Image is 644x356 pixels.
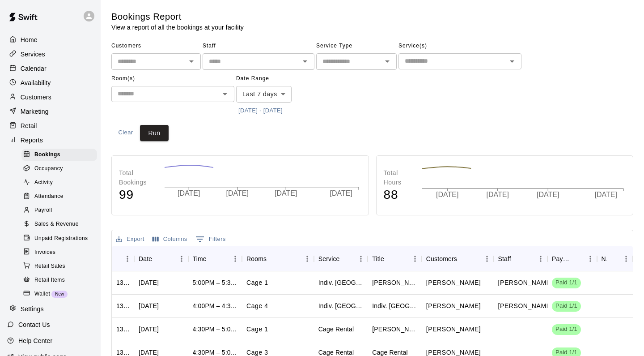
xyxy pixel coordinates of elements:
[314,246,368,271] div: Service
[457,253,470,265] button: Sort
[185,55,198,68] button: Open
[571,253,584,265] button: Sort
[34,290,50,299] span: Wallet
[193,278,238,287] div: 5:00PM – 5:30PM
[21,274,97,287] div: Retail Items
[275,189,297,197] tspan: [DATE]
[21,232,97,245] div: Unpaid Registrations
[21,245,101,259] a: Invoices
[139,301,159,310] div: Wed, Aug 20, 2025
[116,253,129,265] button: Sort
[7,62,93,75] a: Calendar
[21,204,97,217] div: Payroll
[246,246,267,271] div: Rooms
[119,168,155,187] p: Total Bookings
[34,234,88,243] span: Unpaid Registrations
[111,125,140,142] button: Clear
[111,23,244,32] p: View a report of all the bookings at your facility
[426,278,481,287] p: Micah Spurgeon
[193,301,238,310] div: 4:00PM – 4:30PM
[422,246,494,271] div: Customers
[597,246,633,271] div: Notes
[34,150,60,159] span: Bookings
[408,252,422,266] button: Menu
[318,278,364,287] div: Indiv. Lesson
[426,301,481,311] p: Tyce Stenzel
[21,273,101,287] a: Retail Items
[21,148,101,162] a: Bookings
[34,220,79,229] span: Sales & Revenue
[7,119,93,133] a: Retail
[236,72,314,86] span: Date Range
[480,252,494,266] button: Menu
[7,76,93,90] a: Availability
[318,301,364,310] div: Indiv. Lesson
[7,133,93,147] div: Reports
[18,336,52,345] p: Help Center
[119,187,155,203] h4: 99
[51,292,68,296] span: New
[607,253,619,265] button: Sort
[7,33,93,47] a: Home
[111,39,201,53] span: Customers
[34,262,65,271] span: Retail Sales
[318,246,340,271] div: Service
[18,320,50,329] p: Contact Us
[34,206,52,215] span: Payroll
[178,189,200,197] tspan: [DATE]
[21,246,97,259] div: Invoices
[498,301,553,311] p: Jeramy Allerdissen
[21,259,101,273] a: Retail Sales
[21,288,97,300] div: WalletNew
[384,168,413,187] p: Total Hours
[34,248,55,257] span: Invoices
[21,190,97,203] div: Attendance
[340,253,352,265] button: Sort
[426,246,457,271] div: Customers
[594,191,617,198] tspan: [DATE]
[246,278,268,287] p: Cage 1
[111,11,244,23] h5: Bookings Report
[330,189,352,197] tspan: [DATE]
[139,246,152,271] div: Date
[21,93,51,102] p: Customers
[299,55,311,68] button: Open
[494,246,548,271] div: Staff
[511,253,524,265] button: Sort
[21,232,101,245] a: Unpaid Registrations
[552,325,581,334] span: Paid 1/1
[602,246,607,271] div: Notes
[112,246,134,271] div: ID
[134,246,188,271] div: Date
[21,136,43,145] p: Reports
[316,39,397,53] span: Service Type
[498,278,553,287] p: Jacob Abraham
[372,246,384,271] div: Title
[116,325,130,334] div: 1337437
[226,189,249,197] tspan: [DATE]
[34,178,53,187] span: Activity
[21,162,101,176] a: Occupancy
[7,47,93,61] a: Services
[246,325,268,334] p: Cage 1
[7,302,93,316] a: Settings
[7,105,93,118] a: Marketing
[236,104,285,118] button: [DATE] - [DATE]
[552,246,571,271] div: Payment
[21,176,97,189] div: Activity
[21,149,97,161] div: Bookings
[116,278,130,287] div: 1338014
[384,253,397,265] button: Sort
[384,187,413,203] h4: 88
[188,246,242,271] div: Time
[426,325,481,334] p: Tyce Stenzel
[152,253,165,265] button: Sort
[372,278,417,287] div: Micah Spurgeon
[21,64,47,73] p: Calendar
[114,232,147,246] button: Export
[21,287,101,301] a: WalletNew
[21,78,51,87] p: Availability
